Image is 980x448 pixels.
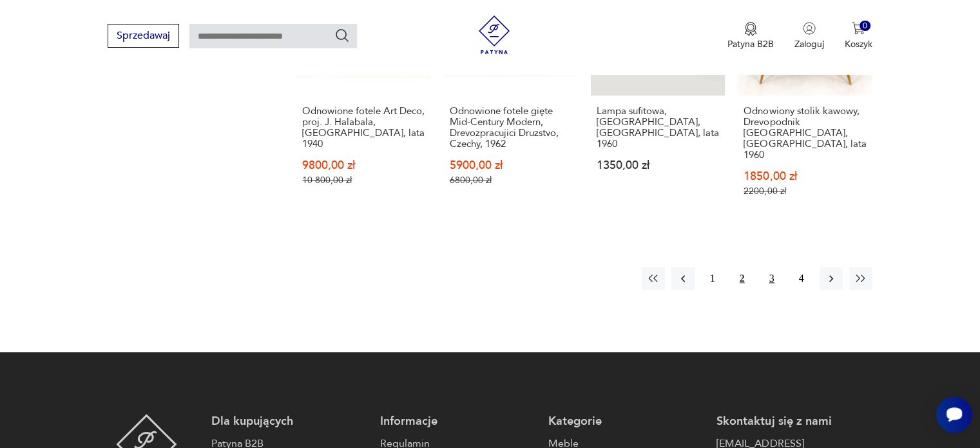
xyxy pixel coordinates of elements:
[302,160,425,171] p: 9800,00 zł
[790,267,813,290] button: 4
[744,106,866,161] h3: Odnowiony stolik kawowy, Drevopodnik [GEOGRAPHIC_DATA], [GEOGRAPHIC_DATA], lata 1960
[794,38,824,50] p: Zaloguj
[731,267,754,290] button: 2
[475,15,514,54] img: Patyna - sklep z meblami i dekoracjami vintage
[716,414,872,429] p: Skontaktuj się z nami
[794,22,824,50] button: Zaloguj
[450,106,572,150] h3: Odnowione fotele gięte Mid-Century Modern, Drevozpracujici Druzstvo, Czechy, 1962
[744,171,866,182] p: 1850,00 zł
[727,22,774,50] button: Patyna B2B
[450,175,572,186] p: 6800,00 zł
[727,22,774,50] a: Ikona medaluPatyna B2B
[845,38,872,50] p: Koszyk
[845,22,872,50] button: 0Koszyk
[860,21,870,32] div: 0
[450,160,572,171] p: 5900,00 zł
[380,414,535,429] p: Informacje
[211,414,367,429] p: Dla kupujących
[852,22,865,35] img: Ikona koszyka
[548,414,704,429] p: Kategorie
[744,186,866,197] p: 2200,00 zł
[302,106,425,150] h3: Odnowione fotele Art Deco, proj. J. Halabala, [GEOGRAPHIC_DATA], lata 1940
[108,32,179,41] a: Sprzedawaj
[334,28,350,43] button: Szukaj
[803,22,816,35] img: Ikonka użytkownika
[108,24,179,48] button: Sprzedawaj
[760,267,783,290] button: 3
[597,106,719,150] h3: Lampa sufitowa, [GEOGRAPHIC_DATA], [GEOGRAPHIC_DATA], lata 1960
[744,22,757,36] img: Ikona medalu
[597,160,719,171] p: 1350,00 zł
[936,396,972,433] iframe: Smartsupp widget button
[302,175,425,186] p: 10 800,00 zł
[727,38,774,50] p: Patyna B2B
[701,267,724,290] button: 1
